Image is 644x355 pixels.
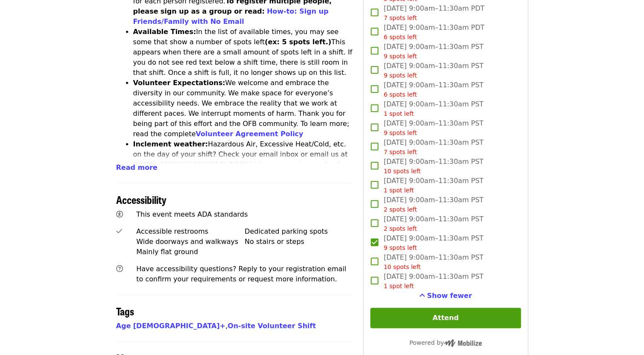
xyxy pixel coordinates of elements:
div: Mainly flat ground [136,247,245,257]
span: 6 spots left [384,91,417,98]
span: , [116,322,228,330]
span: Accessibility [116,192,166,207]
span: [DATE] 9:00am–11:30am PST [384,42,484,61]
span: [DATE] 9:00am–11:30am PDT [384,3,484,23]
span: Read more [116,163,157,172]
button: Attend [370,308,521,328]
div: Dedicated parking spots [245,226,353,237]
li: Hazardous Air, Excessive Heat/Cold, etc. on the day of your shift? Check your email inbox or emai... [133,139,353,190]
span: [DATE] 9:00am–11:30am PST [384,118,484,137]
div: Accessible restrooms [136,226,245,237]
i: universal-access icon [116,210,123,218]
span: [DATE] 9:00am–11:30am PST [384,272,484,291]
strong: Inclement weather: [133,140,208,148]
span: [DATE] 9:00am–11:30am PST [384,157,484,176]
div: No stairs or steps [245,237,353,247]
i: check icon [116,227,122,235]
span: 7 spots left [384,149,417,155]
span: 7 spots left [384,14,417,21]
span: [DATE] 9:00am–11:30am PST [384,99,484,118]
span: [DATE] 9:00am–11:30am PST [384,137,484,157]
span: Powered by [409,339,482,346]
li: In the list of available times, you may see some that show a number of spots left This appears wh... [133,27,353,78]
span: 9 spots left [384,244,417,251]
strong: Volunteer Expectations: [133,79,226,87]
a: Volunteer Agreement Policy [196,130,303,138]
span: [DATE] 9:00am–11:30am PST [384,61,484,80]
span: [DATE] 9:00am–11:30am PST [384,80,484,99]
span: 2 spots left [384,206,417,213]
span: 9 spots left [384,129,417,136]
span: 1 spot left [384,110,414,117]
span: 9 spots left [384,72,417,79]
span: 2 spots left [384,225,417,232]
div: Wide doorways and walkways [136,237,245,247]
strong: (ex: 5 spots left.) [265,38,331,46]
span: Show fewer [427,292,472,300]
span: [DATE] 9:00am–11:30am PST [384,214,484,233]
button: Read more [116,163,157,173]
a: On-site Volunteer Shift [228,322,316,330]
span: 1 spot left [384,283,414,289]
span: [DATE] 9:00am–11:30am PST [384,252,484,272]
strong: Available Times: [133,28,196,36]
a: Age [DEMOGRAPHIC_DATA]+ [116,322,226,330]
span: [DATE] 9:00am–11:30am PST [384,233,484,252]
span: Have accessibility questions? Reply to your registration email to confirm your requirements or re... [136,265,346,283]
span: [DATE] 9:00am–11:30am PDT [384,23,484,42]
button: See more timeslots [419,291,472,301]
a: How-to: Sign up Friends/Family with No Email [133,7,329,26]
span: 10 spots left [384,263,421,270]
img: Powered by Mobilize [444,339,482,347]
span: 9 spots left [384,53,417,60]
span: 6 spots left [384,34,417,40]
span: 1 spot left [384,187,414,194]
span: This event meets ADA standards [136,210,248,218]
span: [DATE] 9:00am–11:30am PST [384,176,484,195]
i: question-circle icon [116,265,123,273]
span: 10 spots left [384,168,421,175]
span: Tags [116,303,134,318]
span: [DATE] 9:00am–11:30am PST [384,195,484,214]
li: We welcome and embrace the diversity in our community. We make space for everyone’s accessibility... [133,78,353,139]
